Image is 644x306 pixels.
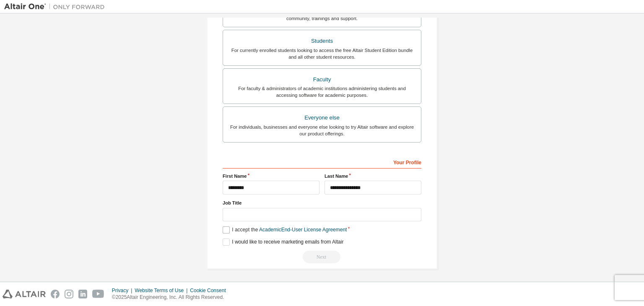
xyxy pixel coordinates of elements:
[51,290,60,298] img: facebook.svg
[65,290,73,298] img: instagram.svg
[112,287,135,294] div: Privacy
[190,287,231,294] div: Cookie Consent
[228,47,416,60] div: For currently enrolled students looking to access the free Altair Student Edition bundle and all ...
[228,74,416,86] div: Faculty
[223,239,343,246] label: I would like to receive marketing emails from Altair
[228,35,416,47] div: Students
[223,226,347,233] label: I accept the
[223,155,421,169] div: Your Profile
[223,251,421,263] div: Read and acccept EULA to continue
[92,290,104,298] img: youtube.svg
[228,85,416,99] div: For faculty & administrators of academic institutions administering students and accessing softwa...
[228,124,416,137] div: For individuals, businesses and everyone else looking to try Altair software and explore our prod...
[259,227,347,233] a: Academic End-User License Agreement
[78,290,87,298] img: linkedin.svg
[325,173,421,179] label: Last Name
[228,112,416,124] div: Everyone else
[223,173,319,179] label: First Name
[112,294,231,301] p: © 2025 Altair Engineering, Inc. All Rights Reserved.
[4,3,109,11] img: Altair One
[3,290,46,298] img: altair_logo.svg
[223,200,421,206] label: Job Title
[135,287,190,294] div: Website Terms of Use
